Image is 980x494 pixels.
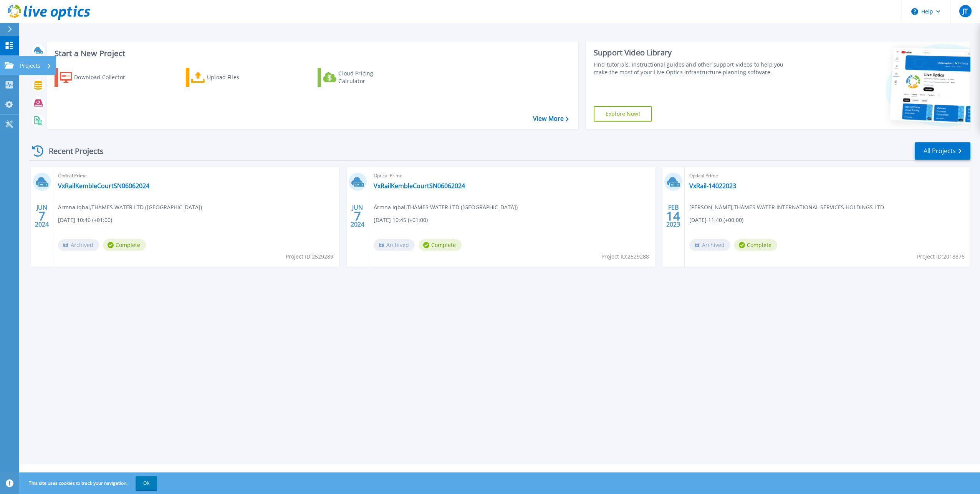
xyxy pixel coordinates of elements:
[419,239,462,251] span: Complete
[318,68,403,87] a: Cloud Pricing Calculator
[689,216,743,224] span: [DATE] 11:40 (+00:00)
[374,239,415,251] span: Archived
[594,106,652,122] a: Explore Now!
[58,239,99,251] span: Archived
[186,68,271,87] a: Upload Files
[58,203,202,212] span: Armna Iqbal , THAMES WATER LTD ([GEOGRAPHIC_DATA])
[689,172,966,180] span: Optical Prime
[58,182,149,190] a: VxRailKembleCourtSN06062024
[915,142,970,160] a: All Projects
[666,202,680,230] div: FEB 2023
[58,172,334,180] span: Optical Prime
[689,239,730,251] span: Archived
[594,48,792,58] div: Support Video Library
[38,213,45,219] span: 7
[286,252,333,261] span: Project ID: 2529289
[20,56,40,76] p: Projects
[374,203,518,212] span: Armna Iqbal , THAMES WATER LTD ([GEOGRAPHIC_DATA])
[21,476,157,490] span: This site uses cookies to track your navigation.
[689,182,736,190] a: VxRail-14022023
[338,70,400,85] div: Cloud Pricing Calculator
[58,216,112,224] span: [DATE] 10:46 (+01:00)
[374,216,428,224] span: [DATE] 10:45 (+01:00)
[35,202,49,230] div: JUN 2024
[594,61,792,76] div: Find tutorials, instructional guides and other support videos to help you make the most of your L...
[374,182,465,190] a: VxRailKembleCourtSN06062024
[354,213,361,219] span: 7
[917,252,965,261] span: Project ID: 2018876
[350,202,365,230] div: JUN 2024
[55,68,140,87] a: Download Collector
[207,70,268,85] div: Upload Files
[666,213,680,219] span: 14
[601,252,649,261] span: Project ID: 2529288
[30,142,114,160] div: Recent Projects
[103,239,146,251] span: Complete
[74,70,136,85] div: Download Collector
[533,115,569,122] a: View More
[55,49,568,58] h3: Start a New Project
[689,203,884,212] span: [PERSON_NAME] , THAMES WATER INTERNATIONAL SERVICES HOLDINGS LTD
[963,8,968,14] span: JT
[136,476,157,490] button: OK
[734,239,777,251] span: Complete
[374,172,650,180] span: Optical Prime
